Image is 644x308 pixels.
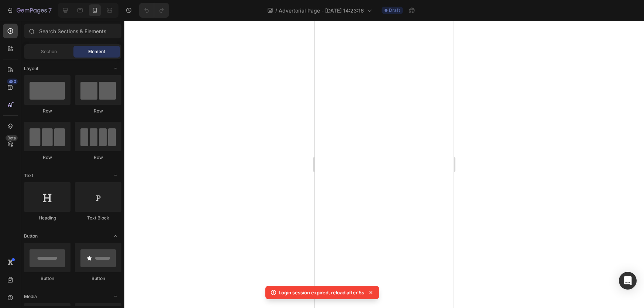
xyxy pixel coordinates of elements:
[6,135,18,141] div: Beta
[619,272,637,290] div: Open Intercom Messenger
[24,108,70,114] div: Row
[110,291,121,302] span: Toggle open
[24,65,38,72] span: Layout
[279,7,364,14] span: Advertorial Page - [DATE] 14:23:16
[48,6,52,15] p: 7
[110,230,121,242] span: Toggle open
[24,275,70,282] div: Button
[88,48,105,55] span: Element
[550,7,562,14] span: Save
[110,63,121,75] span: Toggle open
[24,172,33,179] span: Text
[389,7,400,14] span: Draft
[139,3,169,18] div: Undo/Redo
[75,215,121,221] div: Text Block
[110,170,121,181] span: Toggle open
[75,275,121,282] div: Button
[75,108,121,114] div: Row
[543,3,568,18] button: Save
[7,79,18,84] div: 450
[75,154,121,161] div: Row
[279,289,364,296] p: Login session expired, reload after 5s
[3,3,55,18] button: 7
[24,215,70,221] div: Heading
[571,3,641,18] button: Upgrade to publish
[577,7,635,14] div: Upgrade to publish
[24,233,38,239] span: Button
[24,293,37,300] span: Media
[41,48,57,55] span: Section
[24,154,70,161] div: Row
[275,7,277,14] span: /
[24,24,121,38] input: Search Sections & Elements
[315,21,454,308] iframe: Design area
